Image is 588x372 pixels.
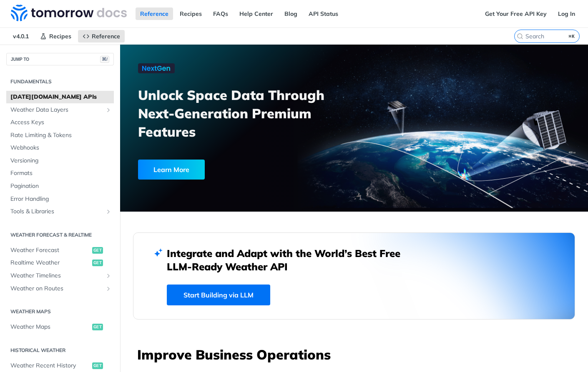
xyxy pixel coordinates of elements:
[6,104,114,116] a: Weather Data LayersShow subpages for Weather Data Layers
[6,91,114,103] a: [DATE][DOMAIN_NAME] APIs
[6,308,114,315] h2: Weather Maps
[10,272,103,280] span: Weather Timelines
[137,345,575,364] h3: Improve Business Operations
[6,282,114,295] a: Weather on RoutesShow subpages for Weather on Routes
[10,118,112,127] span: Access Keys
[78,30,125,42] a: Reference
[105,107,112,113] button: Show subpages for Weather Data Layers
[105,208,112,215] button: Show subpages for Tools & Libraries
[6,78,114,85] h2: Fundamentals
[92,362,103,369] span: get
[92,260,103,266] span: get
[92,247,103,254] span: get
[6,193,114,205] a: Error Handling
[480,7,551,20] a: Get Your Free API Key
[8,30,33,42] span: v4.0.1
[6,347,114,354] h2: Historical Weather
[6,205,114,218] a: Tools & LibrariesShow subpages for Tools & Libraries
[6,155,114,167] a: Versioning
[100,56,109,63] span: ⌘/
[35,30,76,42] a: Recipes
[136,7,173,20] a: Reference
[6,244,114,257] a: Weather Forecastget
[235,7,278,20] a: Help Center
[6,53,114,65] button: JUMP TO⌘/
[6,270,114,282] a: Weather TimelinesShow subpages for Weather Timelines
[10,182,112,190] span: Pagination
[10,131,112,140] span: Rate Limiting & Tokens
[10,207,103,216] span: Tools & Libraries
[138,160,205,180] div: Learn More
[138,63,175,73] img: NextGen
[10,157,112,165] span: Versioning
[304,7,343,20] a: API Status
[10,93,112,101] span: [DATE][DOMAIN_NAME] APIs
[167,285,270,305] a: Start Building via LLM
[138,160,318,180] a: Learn More
[10,144,112,152] span: Webhooks
[10,323,90,331] span: Weather Maps
[6,129,114,142] a: Rate Limiting & Tokens
[10,285,103,293] span: Weather on Routes
[553,7,580,20] a: Log In
[10,169,112,177] span: Formats
[6,142,114,154] a: Webhooks
[6,257,114,269] a: Realtime Weatherget
[49,32,71,40] span: Recipes
[6,360,114,372] a: Weather Recent Historyget
[10,246,90,255] span: Weather Forecast
[105,285,112,292] button: Show subpages for Weather on Routes
[105,272,112,279] button: Show subpages for Weather Timelines
[175,7,206,20] a: Recipes
[167,247,413,273] h2: Integrate and Adapt with the World’s Best Free LLM-Ready Weather API
[517,33,523,40] svg: Search
[10,259,90,267] span: Realtime Weather
[6,116,114,129] a: Access Keys
[209,7,233,20] a: FAQs
[280,7,302,20] a: Blog
[6,167,114,180] a: Formats
[92,32,120,40] span: Reference
[138,86,363,141] h3: Unlock Space Data Through Next-Generation Premium Features
[92,324,103,330] span: get
[6,231,114,239] h2: Weather Forecast & realtime
[6,180,114,192] a: Pagination
[567,32,577,40] kbd: ⌘K
[10,106,103,114] span: Weather Data Layers
[10,195,112,203] span: Error Handling
[6,321,114,333] a: Weather Mapsget
[10,362,90,370] span: Weather Recent History
[11,5,127,21] img: Tomorrow.io Weather API Docs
